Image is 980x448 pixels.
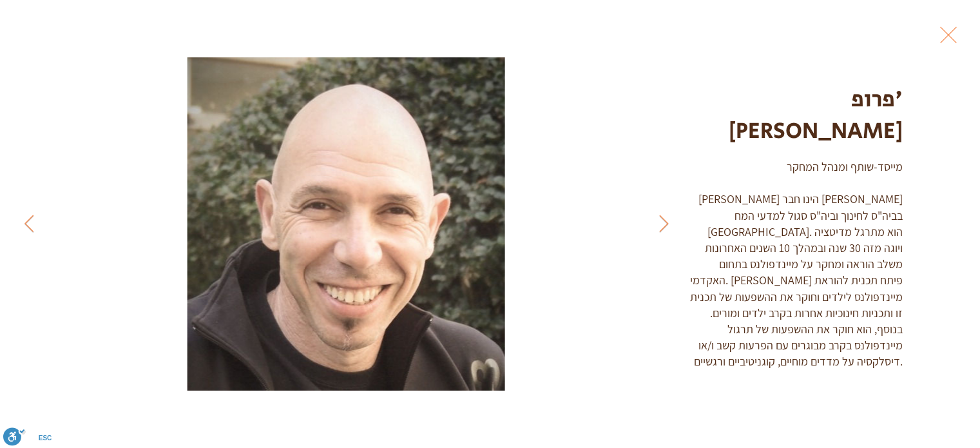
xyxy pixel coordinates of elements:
div: מייסד-שותף ומנהל המחקר [PERSON_NAME] הינו חבר [PERSON_NAME] בביה"ס לחינוך וביה"ס סגול למדעי המח [... [689,159,903,370]
button: Next Item [13,208,45,240]
h1: פרופ' [PERSON_NAME] [689,84,903,147]
button: Previous Item [648,208,680,240]
button: Exit expand mode [936,19,961,48]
